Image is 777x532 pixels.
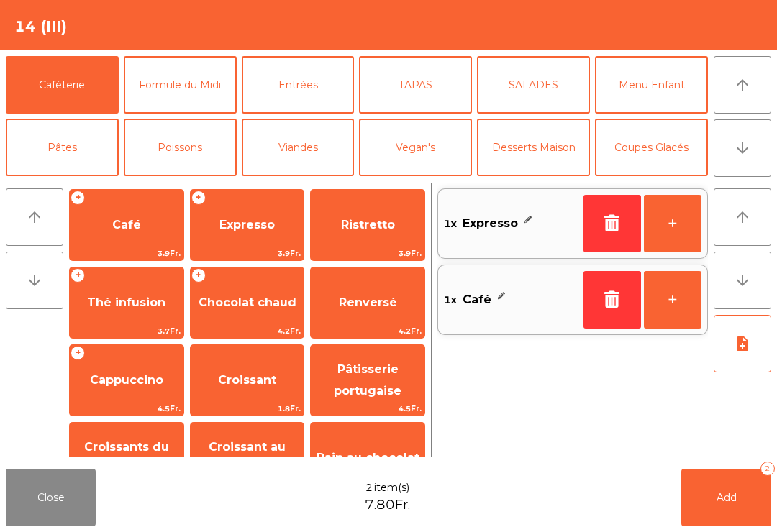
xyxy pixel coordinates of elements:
span: + [71,268,85,283]
span: Cappuccino [90,373,163,387]
span: Thé infusion [87,295,165,309]
span: Café [112,218,141,231]
button: arrow_downward [714,119,771,177]
span: Café [463,289,491,311]
span: 4.5Fr. [311,402,424,416]
span: 3.9Fr. [70,247,183,260]
button: Pâtes [6,119,119,176]
span: 4.2Fr. [311,324,424,338]
button: arrow_downward [6,252,63,309]
span: + [191,191,206,205]
button: + [644,195,701,252]
button: Desserts Maison [477,119,590,176]
span: Ristretto [341,218,395,231]
span: 1.8Fr. [191,402,304,416]
i: arrow_upward [26,208,43,226]
span: + [191,268,206,283]
button: Add2 [681,469,771,526]
button: Caféterie [6,56,119,114]
span: 3.9Fr. [311,247,424,260]
i: note_add [734,335,751,352]
span: Renversé [339,295,397,309]
span: Chocolat chaud [199,295,296,309]
i: arrow_upward [734,208,751,226]
i: arrow_upward [734,76,751,93]
span: 1x [444,289,457,311]
div: 2 [760,462,775,476]
span: + [71,346,85,360]
span: Croissant [218,373,276,387]
span: Expresso [463,213,518,234]
span: + [71,191,85,205]
span: 3.9Fr. [191,247,304,260]
span: 7.80Fr. [365,495,410,515]
span: Croissant au chocolat pt [209,440,286,475]
button: TAPAS [359,56,472,114]
button: arrow_upward [6,188,63,246]
h4: 14 (III) [14,16,67,37]
button: arrow_upward [714,56,771,114]
span: Expresso [219,218,275,231]
i: arrow_downward [26,272,43,289]
button: Close [6,469,96,526]
button: Formule du Midi [124,56,237,114]
span: 4.2Fr. [191,324,304,338]
button: arrow_downward [714,252,771,309]
button: Entrées [242,56,355,114]
span: Croissants du Porto [84,440,169,475]
i: arrow_downward [734,139,751,157]
span: 4.5Fr. [70,402,183,416]
button: + [644,271,701,329]
button: Poissons [124,119,237,176]
span: Add [717,491,737,504]
span: 1x [444,213,457,234]
button: Vegan's [359,119,472,176]
button: SALADES [477,56,590,114]
button: Menu Enfant [595,56,708,114]
span: Pâtisserie portugaise [334,362,401,398]
button: Viandes [242,119,355,176]
button: arrow_upward [714,188,771,246]
i: arrow_downward [734,272,751,289]
button: note_add [714,315,771,372]
span: item(s) [374,480,409,495]
span: 2 [365,480,373,495]
button: Coupes Glacés [595,119,708,176]
span: 3.7Fr. [70,324,183,338]
span: Pain au chocolat [317,451,419,464]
